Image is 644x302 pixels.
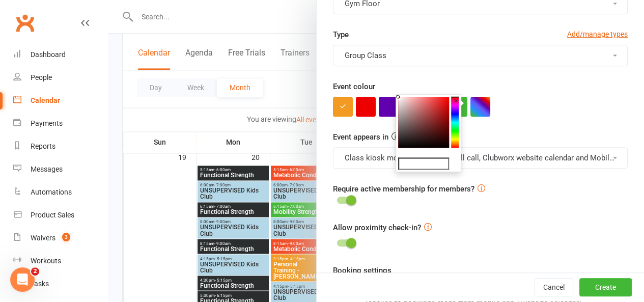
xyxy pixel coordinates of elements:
button: Cancel [535,279,573,297]
div: People [31,73,52,81]
a: Product Sales [13,204,107,227]
a: Clubworx [12,10,38,36]
a: People [13,66,107,89]
div: Automations [31,188,72,196]
a: Waivers 3 [13,227,107,250]
div: Dashboard [31,50,66,59]
div: Payments [31,119,63,127]
span: 3 [62,233,70,241]
a: Payments [13,112,107,135]
a: Automations [13,181,107,204]
label: Allow proximity check-in? [333,222,421,234]
div: Waivers [31,234,55,242]
button: Group Class [333,45,628,66]
label: Require active membership for members? [333,184,474,194]
label: Event colour [333,80,375,93]
a: Add/manage types [567,29,628,40]
button: × [451,94,461,107]
div: Messages [31,165,63,173]
iframe: Intercom live chat [10,267,35,292]
a: Reports [13,135,107,158]
a: Calendar [13,89,107,112]
button: Create [579,279,632,297]
div: Calendar [31,96,60,104]
label: Type [333,29,349,41]
div: Reports [31,142,55,150]
label: Booking settings [333,264,391,277]
label: Event appears in [333,131,388,143]
div: Product Sales [31,211,74,219]
a: Tasks [13,272,107,295]
a: Messages [13,158,107,181]
div: Workouts [31,257,61,265]
a: Dashboard [13,43,107,66]
a: Workouts [13,250,107,272]
div: Tasks [31,280,49,288]
button: Class kiosk mode, Book & Pay, Roll call, Clubworx website calendar and Mobile app [333,147,628,169]
span: 2 [31,267,39,276]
